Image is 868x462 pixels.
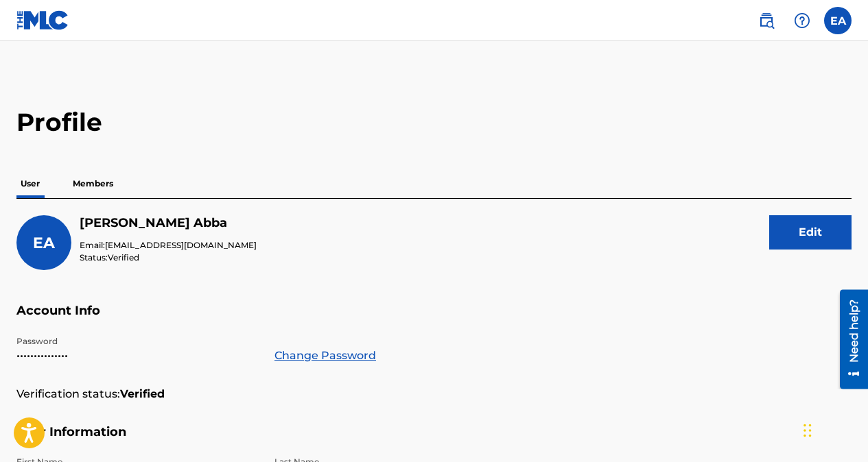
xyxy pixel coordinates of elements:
[16,169,44,198] p: User
[33,234,55,252] span: EA
[824,7,852,34] div: User Menu
[830,290,868,389] iframe: Resource Center
[788,7,816,34] div: Help
[16,10,69,30] img: MLC Logo
[16,303,852,335] h5: Account Info
[120,386,165,402] strong: Verified
[16,386,120,402] p: Verification status:
[799,396,868,462] iframe: Chat Widget
[105,240,257,250] span: [EMAIL_ADDRESS][DOMAIN_NAME]
[16,107,852,138] h2: Profile
[274,348,376,364] a: Change Password
[80,215,257,231] h5: Emmanuel Abba
[753,7,780,34] a: Public Search
[758,12,775,29] img: search
[108,252,139,263] span: Verified
[80,239,257,252] p: Email:
[16,348,258,364] p: •••••••••••••••
[16,335,258,348] p: Password
[794,12,810,29] img: help
[16,424,852,457] h5: User Information
[15,10,34,73] div: Need help?
[769,215,852,250] button: Edit
[69,169,117,198] p: Members
[804,410,812,451] div: Drag
[80,252,257,264] p: Status:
